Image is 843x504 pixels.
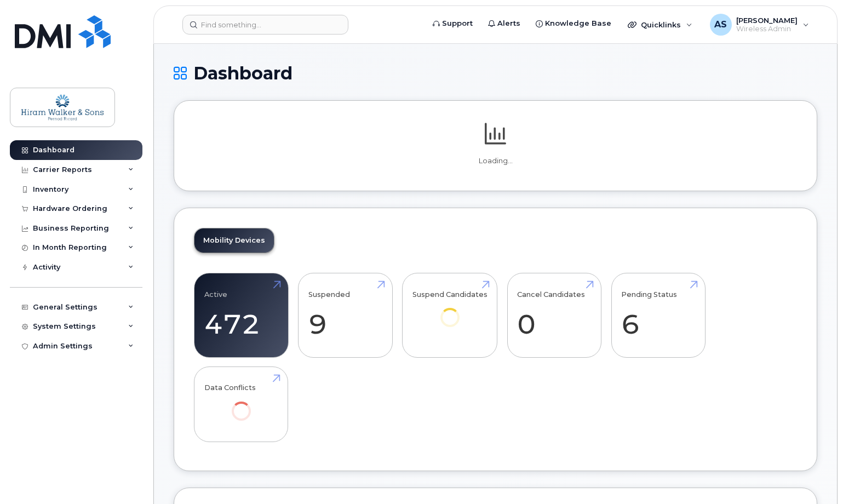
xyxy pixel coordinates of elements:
a: Suspend Candidates [412,279,488,342]
a: Cancel Candidates 0 [517,279,591,352]
a: Suspended 9 [308,279,382,352]
a: Mobility Devices [194,228,274,253]
h1: Dashboard [174,64,817,83]
a: Pending Status 6 [621,279,695,352]
a: Data Conflicts [204,373,278,436]
p: Loading... [194,156,797,166]
a: Active 472 [204,279,278,352]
